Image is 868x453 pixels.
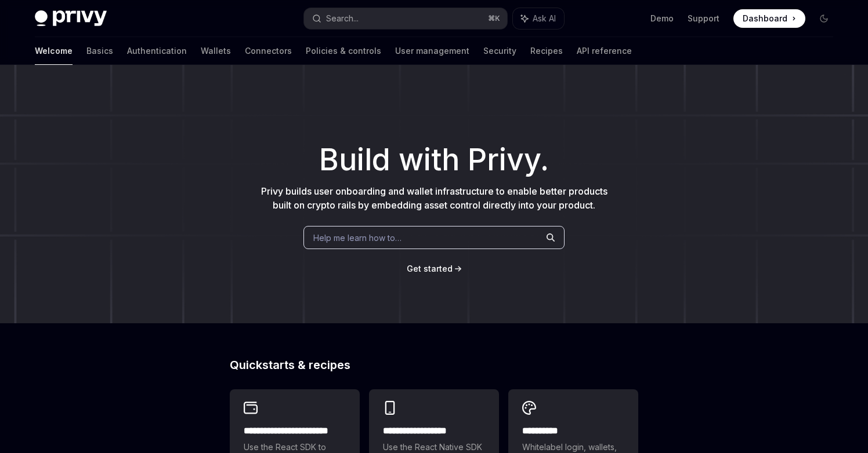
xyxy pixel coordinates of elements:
[533,13,556,24] span: Ask AI
[650,13,674,24] a: Demo
[304,8,507,29] button: Search...⌘K
[127,37,187,65] a: Authentication
[815,9,833,28] button: Toggle dark mode
[245,37,292,65] a: Connectors
[230,359,350,371] span: Quickstarts & recipes
[35,10,107,27] img: dark logo
[86,37,113,65] a: Basics
[395,37,469,65] a: User management
[261,185,607,211] span: Privy builds user onboarding and wallet infrastructure to enable better products built on crypto ...
[488,14,500,23] span: ⌘ K
[313,232,402,244] span: Help me learn how to…
[35,37,73,65] a: Welcome
[407,264,453,273] span: Get started
[733,9,805,28] a: Dashboard
[326,12,359,25] div: Search...
[201,37,231,65] a: Wallets
[306,37,381,65] a: Policies & controls
[743,13,787,24] span: Dashboard
[577,37,632,65] a: API reference
[513,8,564,29] button: Ask AI
[407,263,453,275] a: Get started
[688,13,719,24] a: Support
[483,37,516,65] a: Security
[530,37,563,65] a: Recipes
[319,149,549,170] span: Build with Privy.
